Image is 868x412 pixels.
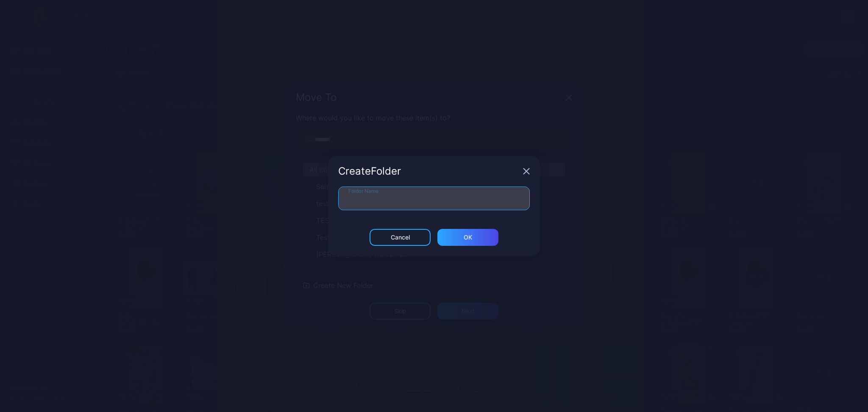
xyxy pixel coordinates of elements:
div: Create Folder [338,166,520,176]
div: Cancel [391,234,410,241]
button: ОК [437,229,498,246]
button: Cancel [370,229,431,246]
input: Folder Name [338,187,530,210]
div: ОК [464,234,472,241]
